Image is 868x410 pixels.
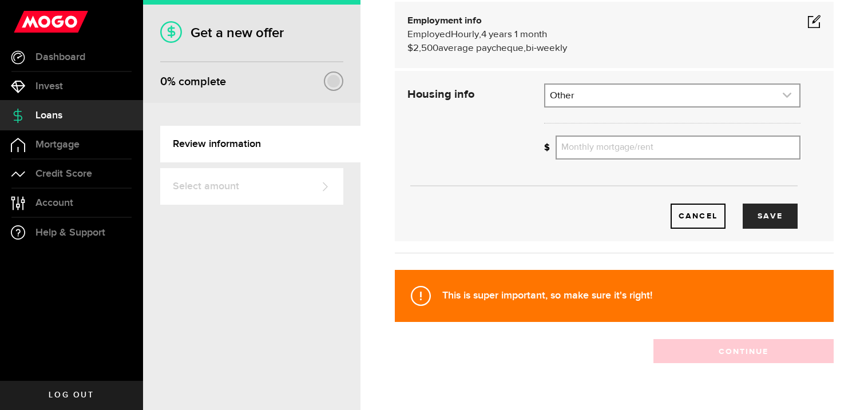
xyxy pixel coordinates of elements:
button: Save [743,204,798,229]
a: Cancel [671,204,726,229]
b: Employment info [407,16,482,26]
strong: Housing info [407,89,474,100]
button: Continue [653,339,834,363]
a: expand select [545,85,799,106]
button: Open LiveChat chat widget [9,5,43,39]
div: % complete [160,71,226,92]
span: Help & Support [35,228,105,238]
span: Hourly [451,30,479,39]
span: bi-weekly [526,43,567,53]
span: 0 [160,75,167,89]
span: Dashboard [35,52,85,62]
span: 4 years 1 month [481,30,547,39]
span: Employed [407,30,451,39]
strong: This is super important, so make sure it's right! [442,289,652,301]
span: Loans [35,110,62,121]
span: Mortgage [35,140,80,150]
span: , [479,30,481,39]
a: Review information [160,126,360,162]
span: Invest [35,81,63,91]
span: Credit Score [35,169,92,179]
h1: Get a new offer [160,25,343,41]
span: $2,500 [407,43,438,53]
span: Account [35,198,73,208]
span: Log out [49,391,94,399]
a: Select amount [160,168,343,205]
span: average paycheque, [438,43,526,53]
